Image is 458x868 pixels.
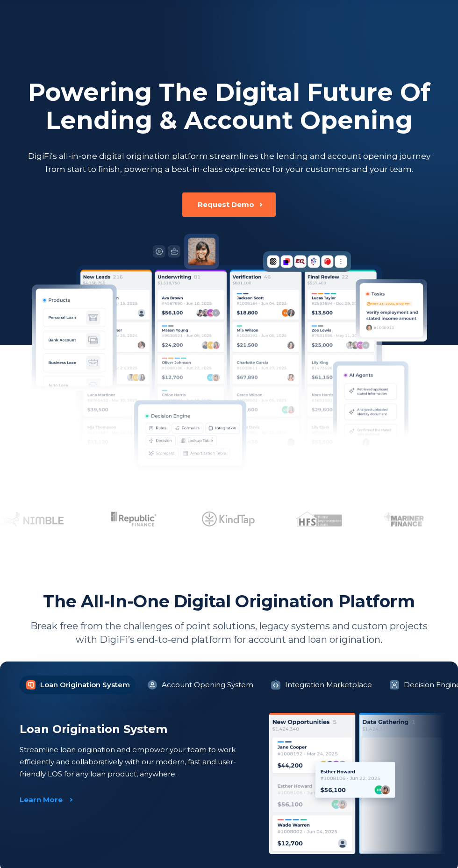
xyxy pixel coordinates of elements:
[194,512,247,526] img: Client Logo 3
[141,676,259,694] li: Account Opening System
[26,619,432,647] p: Break free from the challenges of point solutions, legacy systems and custom projects with DigiFi...
[20,795,69,804] a: Learn More
[97,512,153,526] img: Client Logo 2
[19,78,439,135] h2: Powering The Digital Future Of Lending & Account Opening
[198,200,254,209] div: Request Demo
[265,676,378,694] li: Integration Marketplace
[20,795,63,804] div: Learn More
[19,149,439,176] p: DigiFi’s all-in-one digital origination platform streamlines the lending and account opening jour...
[20,722,242,736] h2: Loan Origination System
[269,713,450,854] img: Loan Origination System
[20,744,242,780] p: Streamline loan origination and empower your team to work efficiently and collaboratively with ou...
[20,676,136,694] li: Loan Origination System
[288,512,335,526] img: Client Logo 4
[76,265,382,459] img: Cards list
[182,192,276,217] button: Request Demo
[376,512,416,526] img: Client Logo 5
[43,591,415,612] h2: The All-In-One Digital Origination Platform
